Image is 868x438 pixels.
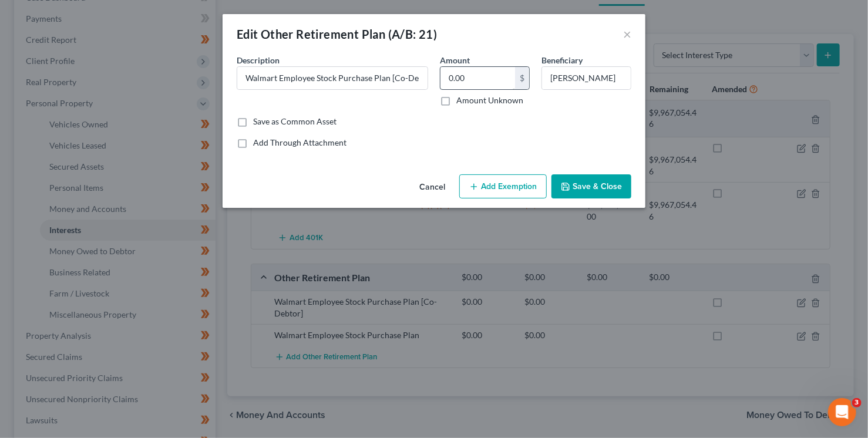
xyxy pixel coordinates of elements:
[456,95,523,106] label: Amount Unknown
[551,174,631,199] button: Save & Close
[253,116,337,127] label: Save as Common Asset
[440,54,470,66] label: Amount
[253,137,346,149] label: Add Through Attachment
[237,26,437,42] div: Edit Other Retirement Plan (A/B: 21)
[852,398,862,407] span: 3
[542,67,631,89] input: --
[237,67,428,89] input: Describe...
[541,54,583,66] label: Beneficiary
[237,55,280,65] span: Description
[459,174,547,199] button: Add Exemption
[515,67,529,89] div: $
[828,398,856,426] iframe: Intercom live chat
[410,176,455,199] button: Cancel
[440,67,515,89] input: 0.00
[623,27,631,41] button: ×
